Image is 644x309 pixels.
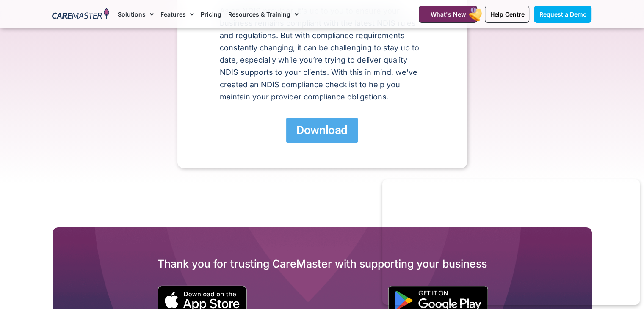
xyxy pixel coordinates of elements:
img: CareMaster Logo [52,8,109,21]
a: Request a Demo [534,6,591,23]
iframe: Popup CTA [382,179,640,305]
span: What's New [430,11,466,18]
a: What's New [419,6,477,23]
a: Download [286,118,357,143]
h2: Thank you for trusting CareMaster with supporting your business [53,257,592,270]
p: As an NDIS provider, it’s up to you to ensure your business remains compliant with the latest NDI... [220,5,425,103]
span: Help Centre [490,11,524,18]
span: Request a Demo [539,11,586,18]
span: Download [296,123,347,138]
a: Help Centre [485,6,529,23]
